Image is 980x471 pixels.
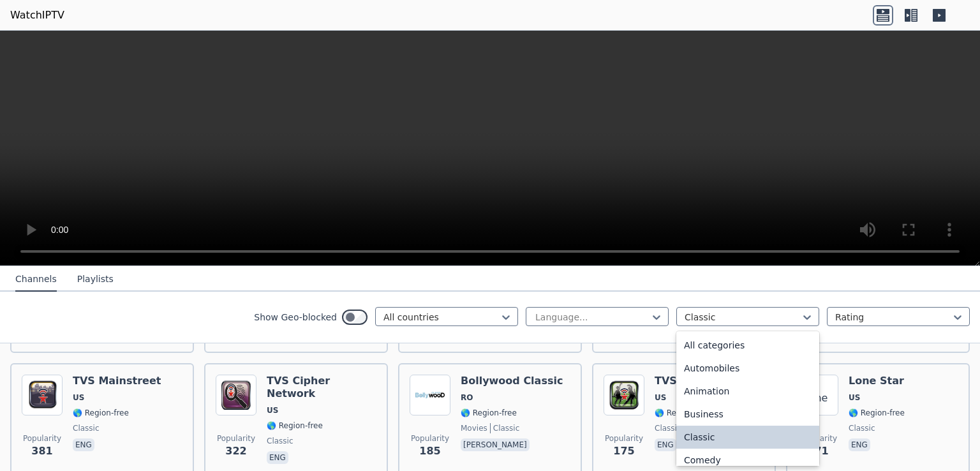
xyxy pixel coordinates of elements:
h6: TVS Mainstreet [73,375,161,387]
span: US [655,392,666,403]
span: 185 [419,444,440,459]
span: 🌎 Region-free [267,421,323,431]
img: TVS Nostalgia [604,375,644,415]
span: 🌎 Region-free [461,408,517,418]
div: Business [676,403,819,426]
img: TVS Cipher Network [216,375,256,415]
span: US [267,405,278,415]
span: RO [461,392,473,403]
p: [PERSON_NAME] [461,438,530,451]
p: eng [655,438,676,451]
span: US [849,392,860,403]
h6: Lone Star [849,375,905,387]
p: eng [73,438,94,451]
span: classic [655,423,681,433]
span: 175 [613,444,634,459]
h6: TVS Nostalgia [655,375,735,387]
span: classic [849,423,875,433]
button: Channels [15,267,57,292]
span: US [73,392,84,403]
span: classic [267,436,293,446]
button: Playlists [77,267,114,292]
img: Bollywood Classic [410,375,450,415]
span: 322 [225,444,246,459]
span: 🌎 Region-free [655,408,711,418]
span: 🌎 Region-free [849,408,905,418]
span: Popularity [23,433,61,444]
a: WatchIPTV [10,8,64,23]
h6: Bollywood Classic [461,375,563,387]
span: movies [461,423,487,433]
span: classic [490,423,520,433]
span: 🌎 Region-free [73,408,129,418]
label: Show Geo-blocked [254,311,337,324]
p: eng [849,438,870,451]
h6: TVS Cipher Network [267,375,376,400]
span: 381 [31,444,52,459]
img: TVS Mainstreet [22,375,63,415]
div: All categories [676,334,819,357]
span: Popularity [411,433,449,444]
div: Classic [676,426,819,449]
span: classic [73,423,100,433]
div: Animation [676,380,819,403]
div: Automobiles [676,357,819,380]
span: Popularity [217,433,255,444]
span: Popularity [605,433,643,444]
p: eng [267,451,288,464]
